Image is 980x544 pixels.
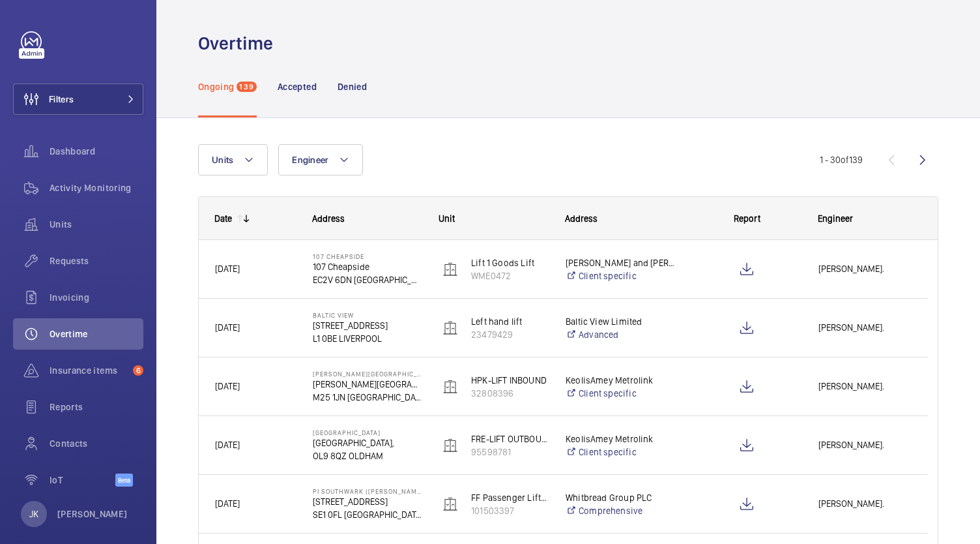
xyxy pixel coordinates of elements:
[566,432,675,446] p: KeolisAmey Metrolink
[471,387,549,400] p: 32808396
[818,213,853,224] span: Engineer
[50,291,143,304] span: Invoicing
[566,491,675,504] p: Whitbread Group PLC
[442,379,458,395] img: elevator.svg
[566,504,675,517] a: Comprehensive
[818,320,912,335] span: [PERSON_NAME].
[471,504,549,517] p: 101503397
[198,144,268,175] button: Units
[471,491,549,504] p: FF Passenger Lift Right Hand Fire Fighting
[313,391,422,404] p: M25 1JN [GEOGRAPHIC_DATA]
[313,508,422,521] p: SE1 0FL [GEOGRAPHIC_DATA]
[566,256,675,269] p: [PERSON_NAME] and [PERSON_NAME] 107 Cheapside
[215,498,240,509] span: [DATE]
[565,213,598,224] span: Address
[471,432,549,446] p: FRE-LIFT OUTBOUND
[313,273,422,286] p: EC2V 6DN [GEOGRAPHIC_DATA]
[313,311,422,319] p: Baltic View
[292,155,328,165] span: Engineer
[215,440,240,450] span: [DATE]
[818,496,912,511] span: [PERSON_NAME].
[471,315,549,328] p: Left hand lift
[439,213,455,224] span: Unit
[50,181,143,194] span: Activity Monitoring
[50,364,128,377] span: Insurance items
[50,218,143,231] span: Units
[471,446,549,459] p: 95598781
[313,429,422,436] p: [GEOGRAPHIC_DATA]
[50,400,143,414] span: Reports
[442,262,458,277] img: elevator.svg
[566,374,675,387] p: KeolisAmey Metrolink
[198,80,234,93] p: Ongoing
[313,319,422,332] p: [STREET_ADDRESS]
[818,379,912,394] span: [PERSON_NAME].
[50,145,143,158] span: Dashboard
[50,254,143,267] span: Requests
[50,327,143,340] span: Overtime
[442,496,458,512] img: elevator.svg
[49,93,74,106] span: Filters
[278,80,317,93] p: Accepted
[313,370,422,378] p: [PERSON_NAME][GEOGRAPHIC_DATA]
[312,213,345,224] span: Address
[215,381,240,391] span: [DATE]
[566,446,675,459] a: Client specific
[442,320,458,336] img: elevator.svg
[841,155,849,165] span: of
[50,437,143,450] span: Contacts
[566,328,675,341] a: Advanced
[820,155,863,164] span: 1 - 30 139
[471,269,549,282] p: WME0472
[566,269,675,282] a: Client specific
[566,387,675,400] a: Client specific
[13,83,143,115] button: Filters
[133,365,143,376] span: 6
[471,374,549,387] p: HPK-LIFT INBOUND
[215,264,240,274] span: [DATE]
[566,315,675,328] p: Baltic View Limited
[29,507,38,521] p: JK
[214,213,232,224] div: Date
[313,487,422,495] p: PI Southwark ([PERSON_NAME][GEOGRAPHIC_DATA])
[313,378,422,391] p: [PERSON_NAME][GEOGRAPHIC_DATA]
[818,262,912,277] span: [PERSON_NAME].
[115,474,133,487] span: Beta
[215,322,240,333] span: [DATE]
[278,144,363,175] button: Engineer
[818,438,912,453] span: [PERSON_NAME].
[212,155,233,165] span: Units
[338,80,367,93] p: Denied
[198,31,281,55] h1: Overtime
[442,438,458,453] img: elevator.svg
[50,474,115,487] span: IoT
[471,328,549,341] p: 23479429
[313,252,422,260] p: 107 Cheapside
[237,82,257,92] span: 139
[313,260,422,273] p: 107 Cheapside
[313,449,422,462] p: OL9 8QZ OLDHAM
[313,436,422,449] p: [GEOGRAPHIC_DATA],
[313,495,422,508] p: [STREET_ADDRESS]
[734,213,760,224] span: Report
[313,332,422,345] p: L1 0BE LIVERPOOL
[57,507,128,521] p: [PERSON_NAME]
[471,256,549,269] p: Lift 1 Goods Lift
